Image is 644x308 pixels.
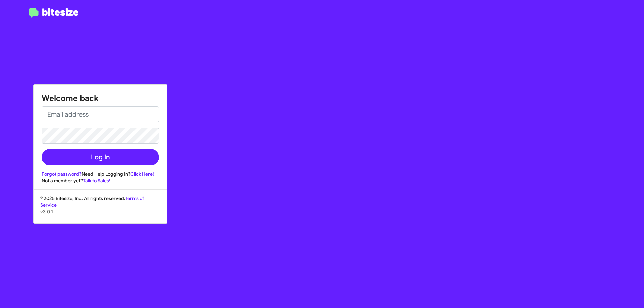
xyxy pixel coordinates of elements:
a: Click Here! [130,171,154,177]
a: Talk to Sales! [83,178,110,184]
div: © 2025 Bitesize, Inc. All rights reserved. [34,195,167,223]
div: Not a member yet? [42,177,159,184]
button: Log In [42,149,159,165]
input: Email address [42,106,159,122]
h1: Welcome back [42,93,159,104]
div: Need Help Logging In? [42,171,159,177]
a: Forgot password? [42,171,82,177]
p: v3.0.1 [40,208,160,215]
